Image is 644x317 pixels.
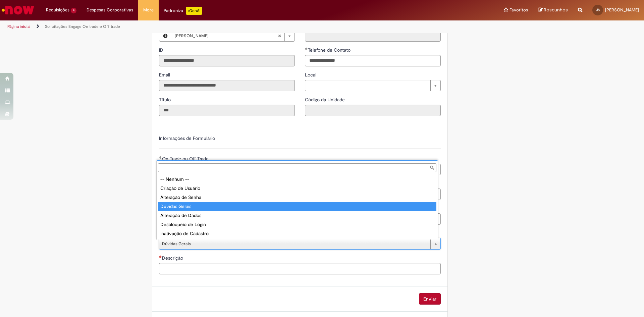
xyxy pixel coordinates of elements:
div: Desbloqueio de Login [158,220,436,229]
div: Criação de Usuário [158,184,436,193]
ul: Tipo de solicitação [157,173,438,240]
div: Alteração de Dados [158,211,436,220]
div: -- Nenhum -- [158,175,436,184]
div: Dúvidas Gerais [158,202,436,211]
div: Inativação de Cadastro [158,229,436,238]
div: Alteração de Senha [158,193,436,202]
